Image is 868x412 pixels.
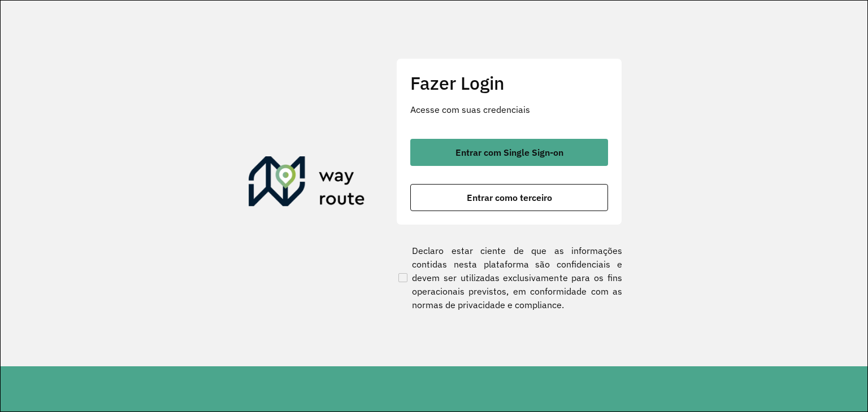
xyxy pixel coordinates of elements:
label: Declaro estar ciente de que as informações contidas nesta plataforma são confidenciais e devem se... [396,244,622,312]
img: Roteirizador AmbevTech [249,156,365,211]
h2: Fazer Login [410,72,608,94]
span: Entrar com Single Sign-on [455,148,563,157]
button: button [410,139,608,166]
p: Acesse com suas credenciais [410,103,608,116]
button: button [410,184,608,211]
span: Entrar como terceiro [467,193,552,202]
